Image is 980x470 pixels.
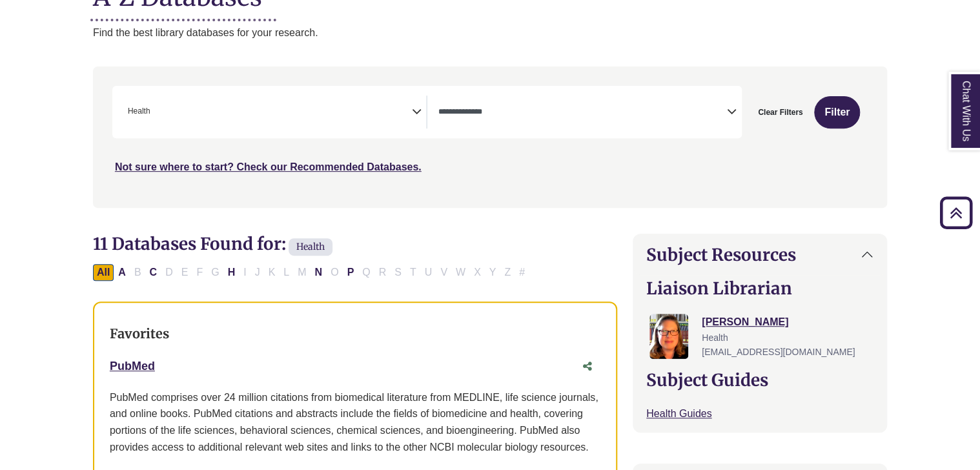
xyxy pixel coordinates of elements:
p: PubMed comprises over 24 million citations from biomedical literature from MEDLINE, life science ... [110,389,600,455]
button: Filter Results N [311,264,326,281]
a: Not sure where to start? Check our Recommended Databases. [115,161,422,172]
p: Find the best library databases for your research. [93,25,887,41]
div: Alpha-list to filter by first letter of database name [93,266,530,277]
button: Subject Resources [633,234,886,275]
h2: Subject Guides [646,370,873,390]
textarea: Search [153,108,159,118]
a: Back to Top [935,204,977,221]
li: Health [123,105,150,117]
span: [EMAIL_ADDRESS][DOMAIN_NAME] [702,347,855,357]
span: Health [289,238,332,256]
a: PubMed [110,360,155,373]
button: Share this database [575,354,600,379]
button: Filter Results A [114,264,130,281]
button: Submit for Search Results [814,96,860,128]
nav: Search filters [93,66,887,207]
button: Filter Results P [343,264,358,281]
button: All [93,264,114,281]
button: Clear Filters [750,96,811,128]
span: Health [128,105,150,117]
button: Filter Results H [224,264,240,281]
a: [PERSON_NAME] [702,316,788,327]
h3: Favorites [110,326,600,342]
span: Health [702,332,728,343]
h2: Liaison Librarian [646,278,873,298]
button: Filter Results C [146,264,161,281]
a: Health Guides [646,408,711,419]
span: 11 Databases Found for: [93,233,286,254]
img: Jessica Moore [649,314,688,359]
textarea: Search [438,108,727,118]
